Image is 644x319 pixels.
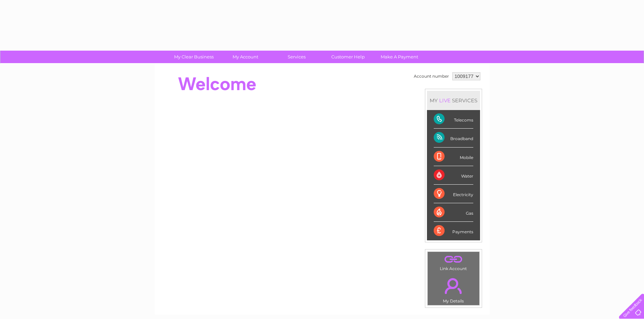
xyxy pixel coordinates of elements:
[166,51,222,63] a: My Clear Business
[434,185,473,203] div: Electricity
[434,222,473,240] div: Payments
[434,203,473,222] div: Gas
[427,251,480,273] td: Link Account
[434,166,473,185] div: Water
[372,51,427,63] a: Make A Payment
[434,110,473,129] div: Telecoms
[320,51,376,63] a: Customer Help
[427,272,480,305] td: My Details
[434,129,473,147] div: Broadband
[434,148,473,166] div: Mobile
[429,254,478,265] a: .
[427,91,480,110] div: MY SERVICES
[438,97,452,104] div: LIVE
[429,274,478,298] a: .
[217,51,273,63] a: My Account
[269,51,325,63] a: Services
[412,71,451,82] td: Account number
